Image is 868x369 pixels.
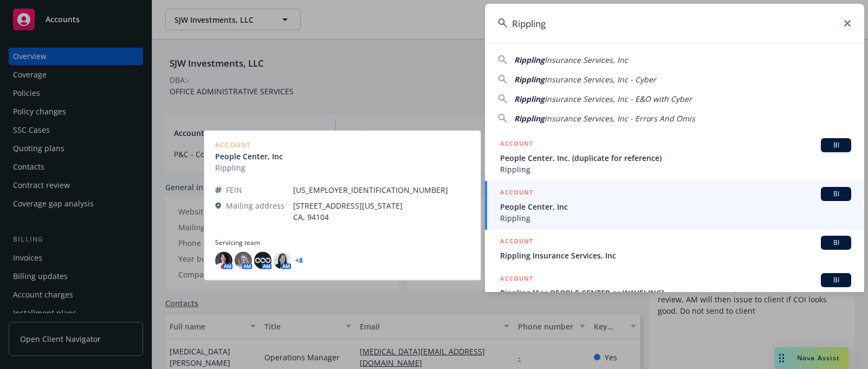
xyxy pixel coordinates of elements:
span: Rippling Insurance Services, Inc [500,250,851,261]
a: ACCOUNTBIRippling Insurance Services, Inc [485,230,864,267]
span: Rippling [514,55,545,65]
span: Rippling [500,164,851,175]
h5: ACCOUNT [500,187,533,200]
span: Insurance Services, Inc - E&O with Cyber [545,94,692,104]
span: Rippling [500,212,851,224]
span: BI [825,140,847,150]
input: Search... [485,4,864,43]
span: Insurance Services, Inc - Errors And Omis [545,113,695,124]
span: Rippling [514,113,545,124]
h5: ACCOUNT [500,273,533,286]
span: Rippling [514,94,545,104]
span: BI [825,189,847,199]
h5: ACCOUNT [500,138,533,151]
a: ACCOUNTBIRippling [See PEOPLE CENTER or WAVELING] [485,267,864,305]
span: BI [825,275,847,285]
a: ACCOUNTBIPeople Center, IncRippling [485,181,864,230]
span: People Center, Inc [500,201,851,212]
span: Insurance Services, Inc [545,55,628,65]
span: Rippling [514,74,545,85]
span: Insurance Services, Inc - Cyber [545,74,656,85]
a: ACCOUNTBIPeople Center, Inc. (duplicate for reference)Rippling [485,132,864,181]
span: Rippling [See PEOPLE CENTER or WAVELING] [500,287,851,299]
span: BI [825,238,847,248]
h5: ACCOUNT [500,236,533,249]
span: People Center, Inc. (duplicate for reference) [500,152,851,164]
